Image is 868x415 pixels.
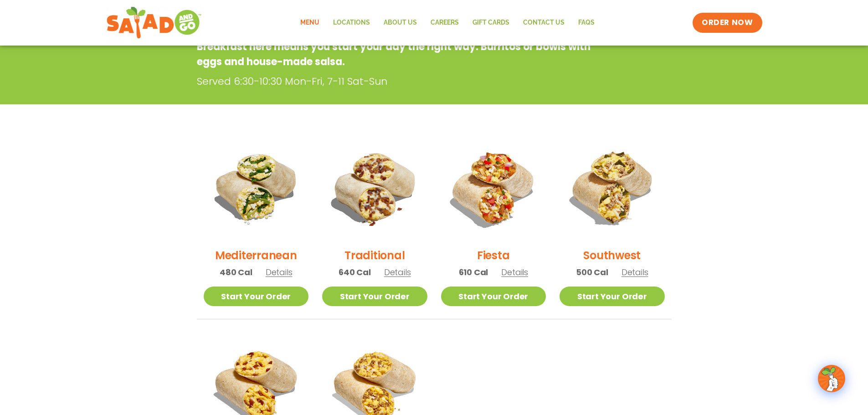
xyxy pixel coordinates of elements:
a: About Us [377,12,424,33]
span: 610 Cal [459,266,488,278]
span: Details [621,266,648,278]
a: Contact Us [516,12,571,33]
a: GIFT CARDS [466,12,516,33]
p: Served 6:30-10:30 Mon-Fri, 7-11 Sat-Sun [197,74,602,89]
span: 640 Cal [339,266,371,278]
img: Product photo for Traditional [322,135,427,241]
img: Product photo for Fiesta [441,135,546,241]
nav: Menu [293,12,601,33]
a: Locations [326,12,377,33]
h2: Traditional [344,247,405,263]
a: Careers [424,12,466,33]
span: 480 Cal [220,266,252,278]
span: Details [266,266,293,278]
a: ORDER NOW [693,13,762,33]
a: Start Your Order [441,287,546,306]
img: Product photo for Mediterranean Breakfast Burrito [204,135,309,241]
h2: Southwest [583,247,641,263]
a: Start Your Order [560,287,665,306]
h2: Fiesta [477,247,510,263]
span: ORDER NOW [702,17,753,28]
p: Breakfast here means you start your day the right way. Burritos or bowls with eggs and house-made... [197,39,598,69]
span: Details [501,266,528,278]
img: Product photo for Southwest [560,135,665,241]
a: Start Your Order [322,287,427,306]
span: 500 Cal [576,266,608,278]
span: Details [384,266,411,278]
img: new-SAG-logo-768×292 [106,5,202,41]
h2: Mediterranean [215,247,297,263]
a: Start Your Order [204,287,309,306]
img: wpChatIcon [819,366,844,391]
a: Menu [293,12,326,33]
a: FAQs [571,12,601,33]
